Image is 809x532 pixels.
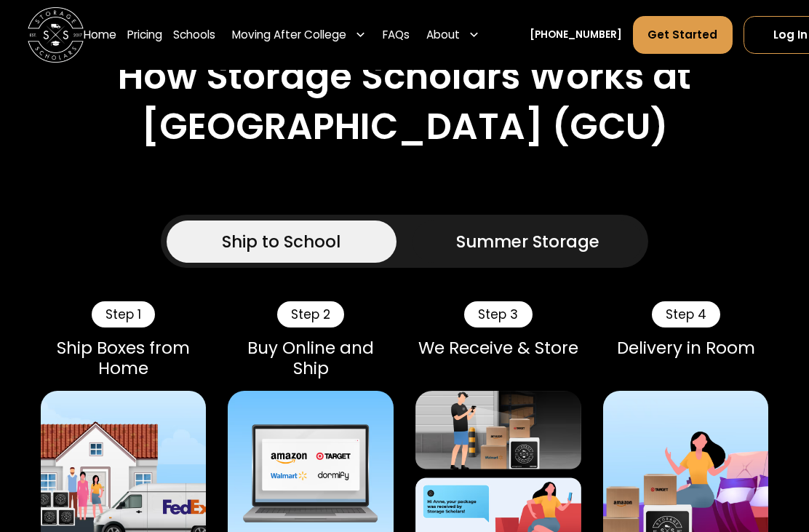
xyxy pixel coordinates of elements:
a: Schools [173,15,215,55]
div: About [421,15,485,55]
a: Home [84,15,116,55]
div: Delivery in Room [603,338,768,359]
img: Storage Scholars main logo [28,7,84,63]
h2: [GEOGRAPHIC_DATA] (GCU) [141,105,668,148]
div: Step 3 [464,301,532,327]
div: Ship to School [222,229,340,254]
a: Pricing [127,15,162,55]
div: Ship Boxes from Home [41,338,206,378]
a: [PHONE_NUMBER] [530,28,622,42]
div: Step 1 [92,301,155,327]
div: Moving After College [227,15,372,55]
div: We Receive & Store [415,338,581,359]
a: home [28,7,84,63]
a: Get Started [633,16,732,54]
div: Moving After College [232,26,346,43]
div: Buy Online and Ship [228,338,393,378]
div: About [426,26,460,43]
h2: How Storage Scholars Works at [118,55,691,98]
div: Step 4 [652,301,720,327]
div: Step 2 [277,301,344,327]
a: FAQs [383,15,410,55]
div: Summer Storage [456,229,599,254]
